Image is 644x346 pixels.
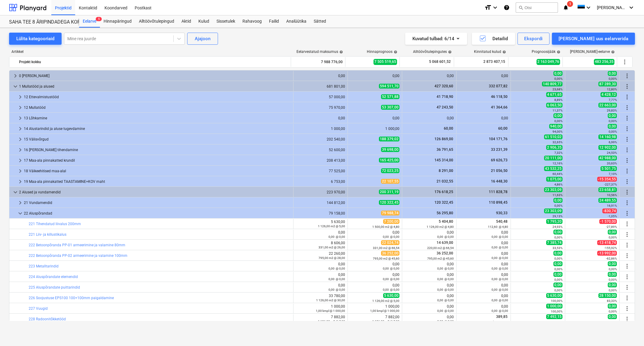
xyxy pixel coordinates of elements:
span: 23 303,09 [544,187,562,192]
span: 43 532,25 [544,166,562,171]
span: 332 077,82 [488,84,508,88]
a: Hinnapäringud [100,15,135,27]
small: 12,80% [607,88,617,91]
small: 112,60 @ 4,80 [488,225,508,228]
span: Rohkem tegevusi [623,294,631,302]
span: Rohkem tegevusi [623,273,631,280]
span: 79 988,74 [381,211,399,215]
small: -1,05% [608,215,617,218]
span: 42 988,00 [598,156,617,160]
div: Artikkel [9,50,291,54]
a: 221 Liiv- ja killustikalus [29,232,66,237]
small: 33,53% [553,246,562,250]
small: 6,99% [609,141,617,144]
i: notifications [563,4,569,11]
a: Sätted [310,15,330,27]
small: 1 126,00 m2 @ 4,80 [427,225,454,228]
span: keyboard_arrow_right [17,146,24,154]
small: 29,13% [553,215,562,218]
i: format_size [484,4,492,11]
span: Rohkem tegevusi [621,58,628,66]
div: [PERSON_NAME] uus eelarverida [559,35,628,43]
span: 540,48 [495,219,508,224]
small: 20,63% [607,162,617,165]
div: 681 801,00 [296,84,345,89]
span: 165 425,00 [379,158,399,163]
small: 0,00 @ 0,00 [383,267,399,270]
span: 6 063,50 [546,103,562,108]
a: 228 Radoonitõkketööd [29,317,66,321]
span: keyboard_arrow_right [17,136,24,143]
span: 14 639,00 [436,241,454,245]
span: 33 231,39 [490,147,508,152]
small: 0,00 @ 0,00 [328,235,345,238]
span: 140 809,77 [542,82,562,86]
span: keyboard_arrow_right [17,125,24,132]
a: Alltöövõtulepingud [135,15,178,27]
div: 0,00 [405,230,454,239]
div: 12 Mullatööd [24,103,291,112]
div: 0,00 [405,74,454,78]
small: 32,65% [553,141,562,144]
small: 8,89% [554,98,562,102]
span: 52 571,88 [381,94,399,99]
i: keyboard_arrow_down [628,4,635,11]
div: 57 000,00 [296,95,345,99]
span: 0,00 [608,71,617,76]
small: 331,00 m2 @ 66,54 [373,246,399,250]
span: 72 023,25 [381,168,399,173]
span: Rohkem tegevusi [623,252,631,259]
span: 39 698,00 [381,147,399,152]
div: Sissetulek [213,15,239,27]
div: 79 158,00 [296,211,345,215]
span: 23 303,09 [544,209,562,213]
small: 7,32% [554,151,562,154]
div: Kinnitatud kulud [474,50,506,54]
div: Prognoosijääk [532,50,560,54]
div: 0,00 [459,262,508,270]
a: Aktid [178,15,195,27]
span: 87 289,30 [598,82,617,86]
span: Rohkem tegevusi [623,210,631,217]
div: Failid [265,15,283,27]
div: 0,00 [405,262,454,270]
div: 5 630,00 [296,220,345,228]
a: 226 Soojustuse EPS100 100+100mm paigaldamine [29,296,114,300]
a: 221 Tihendatud liivalus 200mm [29,222,81,226]
span: 56 295,80 [436,211,454,215]
span: 2 873 407,15 [483,59,506,64]
i: keyboard_arrow_down [585,4,592,11]
small: 1 126,00 m2 @ 5,00 [318,225,345,228]
div: 208 413,00 [296,158,345,163]
span: 1 075,00 [546,177,562,182]
div: 0,00 [405,116,454,120]
span: search [518,5,523,10]
span: [PERSON_NAME] [597,5,627,10]
span: -13 992,00 [597,251,617,256]
button: Ekspordi [517,33,549,45]
span: 0,00 [608,261,617,266]
span: 940,00 [549,124,562,129]
div: 75 970,00 [296,105,345,110]
span: 188 379,02 [379,137,399,141]
div: Eelarve [79,15,100,27]
div: Alltöövõtulepingutes [413,50,452,54]
span: Rohkem tegevusi [623,104,631,111]
small: -27,89% [606,225,617,228]
div: 0,00 [350,230,399,239]
span: help [392,50,397,54]
button: Otsi [516,2,558,13]
div: SAHA TEE 8 ÄRIPINDADEGA KORTERMAJA [9,19,72,25]
div: 2 Alused ja vundamendid [19,187,291,197]
div: Rahavoog [239,15,265,27]
small: 60,44% [553,172,562,176]
span: 200 311,19 [379,189,399,194]
div: 19 Maa-ala pinnakatted TAASTAMINE+KOV maht [24,177,291,186]
span: 21 056,50 [490,169,508,173]
div: 0,00 [459,230,508,239]
small: 94,00% [553,130,562,133]
span: 594 511,70 [379,84,399,89]
div: 0,00 [296,262,345,270]
span: 41 364,66 [490,105,508,109]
